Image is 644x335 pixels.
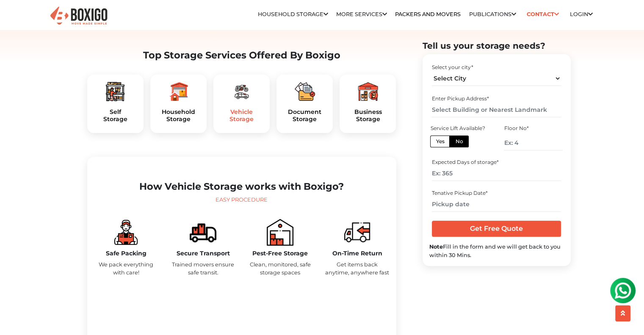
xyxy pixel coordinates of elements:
h5: Secure Transport [171,250,235,257]
h5: Pest-Free Storage [248,250,312,257]
h5: Business Storage [346,108,389,123]
a: More services [336,11,387,17]
div: Select your city [432,64,561,71]
div: Expected Days of storage [432,158,561,166]
a: BusinessStorage [346,108,389,123]
p: Trained movers ensure safe transit. [171,260,235,277]
label: No [449,136,469,147]
img: boxigo_packers_and_movers_plan [105,81,125,102]
a: SelfStorage [94,108,137,123]
img: boxigo_packers_and_movers_book [267,219,293,246]
h5: Vehicle Storage [220,108,263,123]
img: boxigo_packers_and_movers_plan [358,81,378,102]
a: HouseholdStorage [157,108,200,123]
h2: Top Storage Services Offered By Boxigo [87,50,396,61]
img: boxigo_packers_and_movers_compare [190,219,216,246]
div: Enter Pickup Address [432,95,561,102]
a: Contact [524,8,562,21]
input: Ex: 4 [504,136,562,150]
a: VehicleStorage [220,108,263,123]
img: whatsapp-icon.svg [8,8,25,25]
input: Pickup date [432,197,561,212]
h5: Self Storage [94,108,137,123]
button: scroll up [615,305,630,321]
a: Login [570,11,593,17]
img: boxigo_storage_plan [113,219,139,246]
img: boxigo_packers_and_movers_move [344,219,370,246]
p: Clean, monitored, safe storage spaces [248,260,312,277]
input: Get Free Quote [432,221,561,237]
h5: Document Storage [283,108,326,123]
a: Packers and Movers [395,11,461,17]
div: Fill in the form and we will get back to you within 30 Mins. [429,243,564,259]
h2: How Vehicle Storage works with Boxigo? [94,181,390,192]
p: We pack everything with care! [94,260,158,277]
img: Boxigo [49,6,108,26]
a: Household Storage [258,11,328,17]
div: Floor No [504,125,562,132]
label: Yes [430,136,450,147]
h5: On-Time Return [325,250,390,257]
p: Get items back anytime, anywhere fast [325,260,390,277]
input: Select Building or Nearest Landmark [432,102,561,117]
h5: Household Storage [157,108,200,123]
a: DocumentStorage [283,108,326,123]
img: boxigo_packers_and_movers_plan [231,81,252,102]
div: Tenative Pickup Date [432,189,561,197]
img: boxigo_packers_and_movers_plan [295,81,315,102]
img: boxigo_packers_and_movers_plan [168,81,188,102]
h2: Tell us your storage needs? [423,41,571,51]
div: Service Lift Available? [430,125,489,132]
b: Note [429,244,443,250]
a: Publications [469,11,516,17]
input: Ex: 365 [432,166,561,181]
h5: Safe Packing [94,250,158,257]
div: Easy Procedure [94,196,390,204]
